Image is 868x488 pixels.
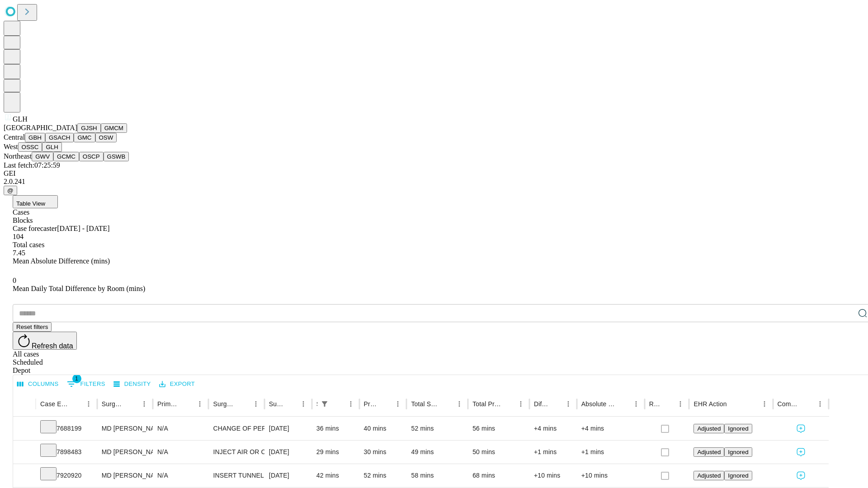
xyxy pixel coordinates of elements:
button: Sort [549,398,562,410]
span: Adjusted [697,449,721,455]
button: Expand [18,445,31,460]
button: Menu [630,398,642,410]
span: Adjusted [697,425,721,432]
button: Sort [502,398,514,410]
div: +4 mins [581,417,640,440]
span: @ [7,187,14,194]
button: GJSH [77,123,101,133]
button: Sort [617,398,630,410]
div: 49 mins [411,441,463,464]
div: [DATE] [269,464,307,487]
div: 2.0.241 [4,178,864,186]
span: GLH [13,115,28,123]
button: Menu [82,398,95,410]
button: GBH [25,133,45,142]
div: 50 mins [472,441,525,464]
button: OSCP [79,152,104,161]
button: Menu [193,398,206,410]
div: +1 mins [581,441,640,464]
div: Predicted In Room Duration [364,400,378,408]
span: 7.45 [13,249,25,257]
span: Last fetch: 07:25:59 [4,161,60,169]
span: Table View [16,200,45,207]
div: INJECT AIR OR CONTRAST INTO [MEDICAL_DATA] [213,441,259,464]
button: Sort [237,398,250,410]
button: GCMC [53,152,79,161]
span: Adjusted [697,472,721,479]
button: Menu [674,398,687,410]
div: Resolved in EHR [649,400,661,408]
button: Ignored [724,447,752,457]
div: 30 mins [364,441,402,464]
div: 58 mins [411,464,463,487]
div: MD [PERSON_NAME] Md [102,417,148,440]
div: 7920920 [40,464,93,487]
div: 7688199 [40,417,93,440]
div: 52 mins [364,464,402,487]
button: Select columns [15,377,61,391]
button: Menu [562,398,575,410]
button: Menu [453,398,466,410]
span: Ignored [728,472,748,479]
span: Case forecaster [13,225,57,232]
span: 104 [13,233,24,240]
span: [GEOGRAPHIC_DATA] [4,124,77,131]
button: Sort [125,398,138,410]
button: Ignored [724,471,752,480]
button: Expand [18,468,31,484]
button: Expand [18,421,31,437]
div: 40 mins [364,417,402,440]
div: Case Epic Id [40,400,69,408]
button: Menu [758,398,771,410]
button: Menu [514,398,527,410]
button: Show filters [65,377,108,391]
button: Sort [332,398,344,410]
button: GMC [74,133,95,142]
div: +1 mins [534,441,572,464]
button: Table View [13,195,58,208]
div: Primary Service [157,400,180,408]
span: Total cases [13,241,44,249]
button: GSACH [45,133,74,142]
button: Sort [379,398,392,410]
span: Ignored [728,449,748,455]
div: +10 mins [534,464,572,487]
button: Adjusted [693,471,724,480]
div: N/A [157,417,204,440]
div: Surgeon Name [102,400,124,408]
button: @ [4,186,17,195]
button: OSW [95,133,117,142]
button: Density [111,377,153,391]
button: Show filters [318,398,331,410]
div: 56 mins [472,417,525,440]
div: 52 mins [411,417,463,440]
div: 36 mins [316,417,355,440]
button: OSSC [18,142,42,152]
div: Comments [778,400,800,408]
button: Adjusted [693,447,724,457]
span: 0 [13,277,16,284]
div: GEI [4,169,864,178]
div: Scheduled In Room Duration [316,400,317,408]
div: INSERT TUNNELED CENTRAL VENOUS ACCESS WITH SUBQ PORT [213,464,259,487]
button: Sort [284,398,297,410]
button: GSWB [104,152,129,161]
button: Menu [814,398,826,410]
span: Refresh data [32,342,73,350]
button: Sort [801,398,814,410]
button: Adjusted [693,424,724,433]
div: MD [PERSON_NAME] Md [102,464,148,487]
div: Difference [534,400,548,408]
button: Menu [344,398,357,410]
div: Surgery Name [213,400,236,408]
button: Ignored [724,424,752,433]
span: Ignored [728,425,748,432]
div: Total Scheduled Duration [411,400,439,408]
button: GWV [32,152,53,161]
span: West [4,143,18,150]
div: 29 mins [316,441,355,464]
div: N/A [157,464,204,487]
button: Sort [728,398,741,410]
div: +10 mins [581,464,640,487]
div: 42 mins [316,464,355,487]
